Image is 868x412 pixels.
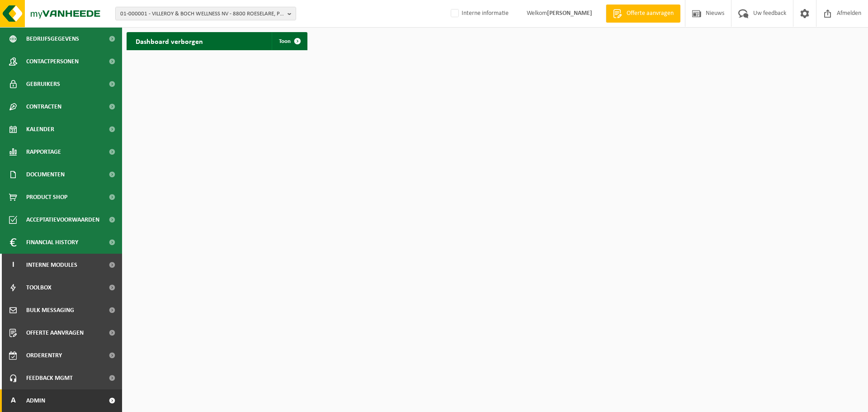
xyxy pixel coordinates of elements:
span: I [9,254,17,276]
span: Financial History [26,231,78,254]
span: Offerte aanvragen [624,9,676,18]
span: Interne modules [26,254,77,276]
a: Toon [272,32,307,50]
span: Documenten [26,163,65,186]
span: A [9,389,17,412]
span: Bedrijfsgegevens [26,28,79,50]
span: Rapportage [26,141,61,163]
span: Contactpersonen [26,50,79,73]
strong: [PERSON_NAME] [547,10,592,17]
button: 01-000001 - VILLEROY & BOCH WELLNESS NV - 8800 ROESELARE, POPULIERSTRAAT 1 [115,7,296,20]
span: Admin [26,389,45,412]
a: Offerte aanvragen [606,5,680,23]
h2: Dashboard verborgen [127,32,212,50]
span: Offerte aanvragen [26,322,84,344]
span: Acceptatievoorwaarden [26,208,99,231]
span: Bulk Messaging [26,299,74,322]
span: Contracten [26,95,61,118]
span: Product Shop [26,186,67,208]
span: 01-000001 - VILLEROY & BOCH WELLNESS NV - 8800 ROESELARE, POPULIERSTRAAT 1 [120,7,284,21]
span: Toon [279,38,291,44]
span: Gebruikers [26,73,60,95]
label: Interne informatie [449,7,509,20]
span: Feedback MGMT [26,367,73,389]
span: Toolbox [26,276,52,299]
span: Orderentry Goedkeuring [26,344,102,367]
span: Kalender [26,118,54,141]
